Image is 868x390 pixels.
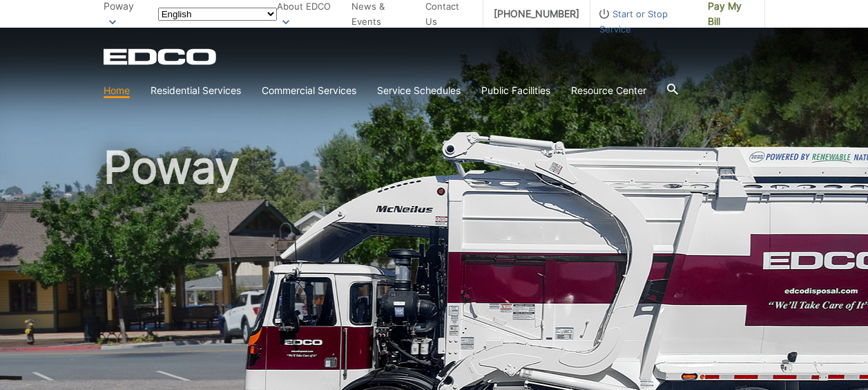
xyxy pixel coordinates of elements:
[571,83,646,98] a: Resource Center
[481,83,550,98] a: Public Facilities
[151,83,241,98] a: Residential Services
[377,83,461,98] a: Service Schedules
[104,48,218,65] a: EDCD logo. Return to the homepage.
[262,83,356,98] a: Commercial Services
[104,83,130,98] a: Home
[158,8,277,21] select: Select a language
